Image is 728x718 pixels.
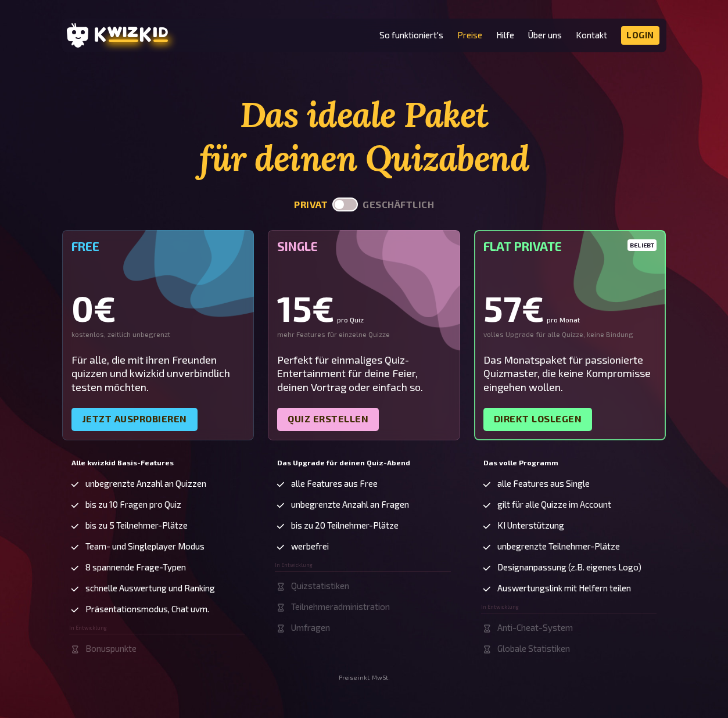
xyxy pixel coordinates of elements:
span: Quizstatistiken [291,581,349,591]
span: Anti-Cheat-System [497,623,573,633]
span: Teilnehmeradministration [291,602,390,612]
span: bis zu 10 Fragen pro Quiz [85,500,181,509]
h5: Alle kwizkid Basis-Features [71,459,245,467]
button: geschäftlich [363,199,434,210]
span: In Entwicklung [69,625,107,631]
span: unbegrenzte Anzahl an Fragen [291,500,409,509]
span: werbefrei [291,541,329,551]
div: kostenlos, zeitlich unbegrenzt [71,330,245,339]
div: Perfekt für einmaliges Quiz-Entertainment für deine Feier, deinen Vortrag oder einfach so. [277,353,451,394]
div: 15€ [277,290,451,325]
span: alle Features aus Single [497,479,590,489]
div: Das Monatspaket für passionierte Quizmaster, die keine Kompromisse eingehen wollen. [483,353,657,394]
span: Umfragen [291,623,330,633]
span: bis zu 5 Teilnehmer-Plätze [85,520,188,530]
span: Präsentationsmodus, Chat uvm. [85,604,209,614]
span: alle Features aus Free [291,479,378,489]
div: mehr Features für einzelne Quizze [277,330,451,339]
div: Für alle, die mit ihren Freunden quizzen und kwizkid unverbindlich testen möchten. [71,353,245,394]
span: Globale Statistiken [497,644,570,654]
span: Bonuspunkte [85,644,137,654]
span: gilt für alle Quizze im Account [497,500,611,509]
a: Direkt loslegen [483,408,593,431]
small: Preise inkl. MwSt. [339,674,390,681]
h5: Free [71,239,245,253]
h5: Das Upgrade für deinen Quiz-Abend [277,459,451,467]
span: KI Unterstützung [497,520,564,530]
span: bis zu 20 Teilnehmer-Plätze [291,520,399,530]
a: Über uns [528,30,562,40]
h1: Das ideale Paket für deinen Quizabend [62,93,666,180]
a: Preise [457,30,482,40]
a: Kontakt [576,30,607,40]
span: Designanpassung (z.B. eigenes Logo) [497,562,641,572]
a: Login [621,26,659,45]
small: pro Monat [547,316,580,323]
h5: Single [277,239,451,253]
div: 0€ [71,290,245,325]
span: unbegrenzte Anzahl an Quizzen [85,479,206,489]
span: In Entwicklung [275,562,313,568]
a: Quiz erstellen [277,408,379,431]
span: 8 spannende Frage-Typen [85,562,186,572]
span: schnelle Auswertung und Ranking [85,583,215,593]
a: Hilfe [496,30,514,40]
a: Jetzt ausprobieren [71,408,198,431]
span: In Entwicklung [481,604,519,610]
div: volles Upgrade für alle Quizze, keine Bindung [483,330,657,339]
div: 57€ [483,290,657,325]
span: Team- und Singleplayer Modus [85,541,205,551]
h5: Das volle Programm [483,459,657,467]
h5: Flat Private [483,239,657,253]
button: privat [294,199,328,210]
span: unbegrenzte Teilnehmer-Plätze [497,541,620,551]
small: pro Quiz [337,316,364,323]
span: Auswertungslink mit Helfern teilen [497,583,631,593]
a: So funktioniert's [379,30,443,40]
